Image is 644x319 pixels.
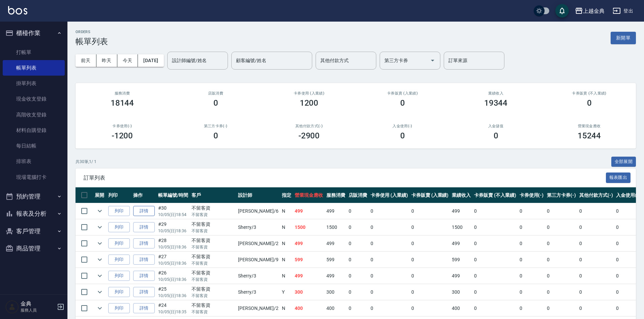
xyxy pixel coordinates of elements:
[192,244,235,250] p: 不留客資
[583,7,605,15] div: 上越金典
[111,98,134,108] h3: 18144
[293,268,325,284] td: 499
[410,219,450,235] td: 0
[472,187,518,203] th: 卡券販賣 (不入業績)
[450,252,472,268] td: 599
[95,222,105,232] button: expand row
[578,268,615,284] td: 0
[551,124,628,128] h2: 營業現金應收
[95,303,105,313] button: expand row
[133,271,155,281] a: 詳情
[325,203,347,219] td: 499
[293,219,325,235] td: 1500
[450,203,472,219] td: 499
[450,300,472,316] td: 400
[364,91,441,96] h2: 卡券販賣 (入業績)
[347,203,369,219] td: 0
[133,206,155,216] a: 詳情
[280,203,293,219] td: N
[192,205,235,212] div: 不留客資
[156,252,190,268] td: #27
[133,238,155,249] a: 詳情
[611,157,636,167] button: 全部展開
[192,212,235,218] p: 不留客資
[213,131,218,140] h3: 0
[298,131,320,140] h3: -2900
[578,300,615,316] td: 0
[156,203,190,219] td: #30
[280,219,293,235] td: N
[472,284,518,300] td: 0
[472,219,518,235] td: 0
[192,253,235,260] div: 不留客資
[457,91,534,96] h2: 業績收入
[21,307,55,313] p: 服務人員
[614,268,642,284] td: 0
[192,228,235,234] p: 不留客資
[472,268,518,284] td: 0
[578,131,601,140] h3: 15244
[545,187,578,203] th: 第三方卡券(-)
[369,268,410,284] td: 0
[325,187,347,203] th: 服務消費
[614,187,642,203] th: 入金使用(-)
[450,219,472,235] td: 1500
[190,187,236,203] th: 客戶
[156,284,190,300] td: #25
[364,124,441,128] h2: 入金使用(-)
[192,276,235,283] p: 不留客資
[472,203,518,219] td: 0
[192,286,235,293] div: 不留客資
[133,255,155,265] a: 詳情
[293,236,325,251] td: 499
[614,252,642,268] td: 0
[236,300,280,316] td: [PERSON_NAME] /2
[108,206,130,216] button: 列印
[95,238,105,248] button: expand row
[108,303,130,314] button: 列印
[280,236,293,251] td: N
[236,284,280,300] td: Sherry /3
[158,309,188,315] p: 10/05 (日) 18:35
[107,187,131,203] th: 列印
[578,219,615,235] td: 0
[108,238,130,249] button: 列印
[158,212,188,218] p: 10/05 (日) 18:54
[84,91,161,96] h3: 服務消費
[236,236,280,251] td: [PERSON_NAME] /2
[213,98,218,108] h3: 0
[117,54,138,67] button: 今天
[369,219,410,235] td: 0
[156,187,190,203] th: 帳單編號/時間
[3,138,65,154] a: 每日結帳
[236,219,280,235] td: Sherry /3
[410,268,450,284] td: 0
[108,271,130,281] button: 列印
[545,236,578,251] td: 0
[3,24,65,42] button: 櫃檯作業
[133,287,155,297] a: 詳情
[347,300,369,316] td: 0
[293,300,325,316] td: 400
[158,244,188,250] p: 10/05 (日) 18:36
[3,60,65,76] a: 帳單列表
[156,219,190,235] td: #29
[236,252,280,268] td: [PERSON_NAME] /9
[236,268,280,284] td: Sherry /3
[138,54,164,67] button: [DATE]
[494,131,498,140] h3: 0
[450,268,472,284] td: 499
[572,4,607,18] button: 上越金典
[84,124,161,128] h2: 卡券使用(-)
[3,169,65,185] a: 現場電腦打卡
[611,34,636,41] a: 新開單
[578,284,615,300] td: 0
[611,32,636,44] button: 新開單
[347,252,369,268] td: 0
[614,236,642,251] td: 0
[192,269,235,276] div: 不留客資
[156,236,190,251] td: #28
[545,203,578,219] td: 0
[280,284,293,300] td: Y
[236,203,280,219] td: [PERSON_NAME] /6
